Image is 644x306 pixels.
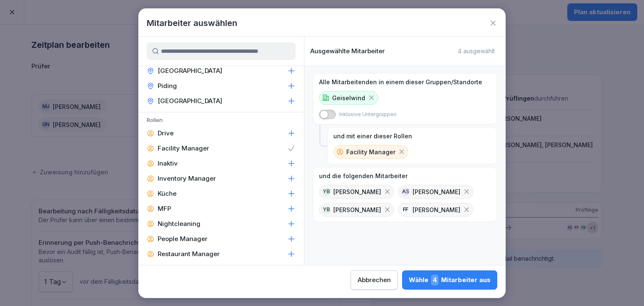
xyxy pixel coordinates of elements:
[322,205,331,214] div: YB
[158,189,177,198] p: Küche
[333,187,381,196] p: [PERSON_NAME]
[319,172,408,180] p: und die folgenden Mitarbeiter
[158,144,209,153] p: Facility Manager
[339,111,397,118] p: Inklusive Untergruppen
[409,275,491,285] div: Wähle Mitarbeiter aus
[158,97,222,105] p: [GEOGRAPHIC_DATA]
[332,93,365,102] p: Geiselwind
[402,270,497,290] button: Wähle4Mitarbeiter aus
[158,129,174,137] p: Drive
[158,174,216,183] p: Inventory Manager
[138,117,304,126] p: Rollen
[158,82,177,90] p: Piding
[351,270,398,290] button: Abbrechen
[319,78,482,86] p: Alle Mitarbeitenden in einem dieser Gruppen/Standorte
[158,67,222,75] p: [GEOGRAPHIC_DATA]
[346,148,395,156] p: Facility Manager
[458,47,495,55] p: 4 ausgewählt
[322,187,331,196] div: YB
[310,47,385,55] p: Ausgewählte Mitarbeiter
[158,220,200,228] p: Nightcleaning
[158,159,178,168] p: Inaktiv
[401,187,410,196] div: AS
[158,205,171,213] p: MFP
[333,205,381,214] p: [PERSON_NAME]
[431,275,439,285] span: 4
[401,205,410,214] div: FF
[413,205,460,214] p: [PERSON_NAME]
[413,187,460,196] p: [PERSON_NAME]
[358,275,391,285] div: Abbrechen
[158,250,220,258] p: Restaurant Manager
[333,132,412,140] p: und mit einer dieser Rollen
[158,235,208,243] p: People Manager
[147,17,237,29] h1: Mitarbeiter auswählen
